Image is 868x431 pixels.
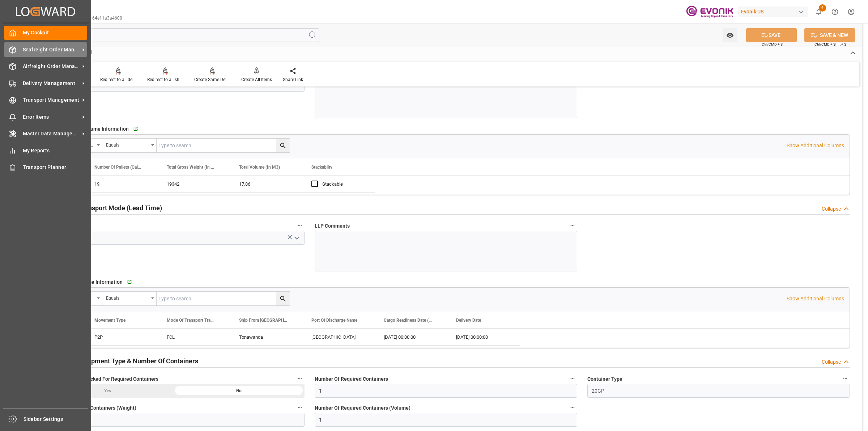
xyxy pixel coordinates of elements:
div: Create Same Delivery Date [194,76,230,83]
div: Tonawanda [230,329,303,345]
div: Press SPACE to select this row. [86,329,520,346]
span: Master Data Management [23,130,80,138]
span: Cargo Readiness Date (Shipping Date) [384,318,432,323]
span: Port Of Discharge Name [311,318,357,323]
div: [DATE] 00:00:00 [375,329,447,345]
button: Help Center [827,4,843,20]
button: Number Of Required Containers (Volume) [568,403,577,412]
div: 19342 [158,176,230,192]
input: Type to search [157,139,290,152]
div: Collapse [822,205,841,213]
button: open menu [723,28,737,42]
button: SAVE [746,28,797,42]
span: My Reports [23,147,88,155]
div: Redirect to all deliveries [100,76,136,83]
div: [GEOGRAPHIC_DATA] [303,329,375,345]
span: Container Type [587,375,622,383]
div: Equals [106,140,149,148]
span: Sidebar Settings [24,415,88,423]
button: LLP Comments [568,221,577,230]
button: Text Information Checked For Required Containers [295,374,305,383]
a: My Reports [4,143,87,157]
span: Number Of Pallets (Calculated) [94,165,143,170]
span: Ctrl/CMD + Shift + S [814,42,846,47]
span: Seafreight Order Management [23,46,80,54]
div: Redirect to all shipments [147,76,183,83]
span: Airfreight Order Management [23,63,80,70]
span: Delivery Date [456,318,481,323]
span: Number Of Required Containers (Volume) [315,404,410,412]
span: Total Volume (In M3) [239,165,280,170]
button: open menu [102,139,157,152]
button: open menu [102,292,157,305]
button: Challenge Status [295,221,305,230]
span: Transport Planner [23,164,88,171]
img: Evonik-brand-mark-Deep-Purple-RGB.jpeg_1700498283.jpeg [686,5,733,18]
div: 19 [86,176,158,192]
div: Create All Items [241,76,272,83]
span: LLP Comments [315,222,350,230]
div: Collapse [822,358,841,366]
button: search button [276,292,290,305]
input: Type to search [157,292,290,305]
input: Search Fields [33,28,319,42]
div: Equals [106,293,149,301]
span: Total Gross Weight (In KG) [167,165,215,170]
button: search button [276,139,290,152]
div: P2P [86,329,158,345]
button: Number Of Required Containers [568,374,577,383]
span: Text Information Checked For Required Containers [42,375,158,383]
div: Stackable [322,176,366,193]
h2: Challenging Equipment Type & Number Of Containers [42,356,198,366]
a: Transport Planner [4,160,87,174]
p: Show Additional Columns [787,295,844,303]
p: Show Additional Columns [787,142,844,149]
span: Delivery Management [23,80,80,87]
span: Stackablity [311,165,332,170]
span: My Cockpit [23,29,88,37]
button: Number Of Required Containers (Weight) [295,403,305,412]
span: Ship From [GEOGRAPHIC_DATA] [239,318,288,323]
span: Mode Of Transport Translation [167,318,215,323]
span: Ctrl/CMD + S [762,42,783,47]
button: Container Type [841,374,850,383]
button: Evonik US [738,5,810,18]
span: Error Items [23,113,80,121]
button: open menu [291,232,302,244]
div: Yes [42,384,173,398]
div: 17.86 [230,176,303,192]
div: FCL [158,329,230,345]
h2: Challenging Transport Mode (Lead Time) [42,203,162,213]
a: My Cockpit [4,26,87,40]
div: Evonik US [738,7,808,17]
span: Movement Type [94,318,125,323]
span: Number Of Required Containers [315,375,388,383]
div: [DATE] 00:00:00 [447,329,520,345]
button: SAVE & NEW [804,28,855,42]
span: Transport Management [23,96,80,104]
div: Share Link [283,76,303,83]
span: 4 [819,4,826,12]
div: No [173,384,305,398]
div: Press SPACE to select this row. [86,176,375,193]
button: show 4 new notifications [810,4,827,20]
